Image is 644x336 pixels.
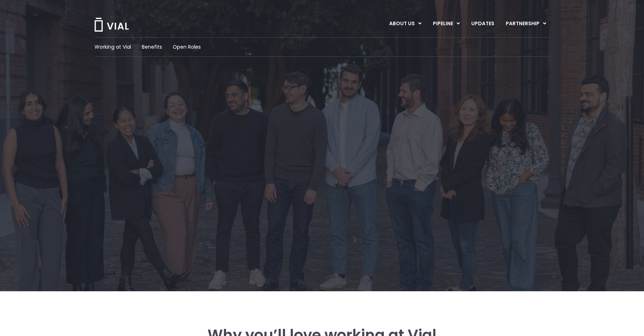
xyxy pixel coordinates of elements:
a: PARTNERSHIPMenu Toggle [500,18,552,30]
a: ABOUT USMenu Toggle [383,18,427,30]
a: Working at Vial [95,43,131,51]
a: UPDATES [466,18,500,30]
a: Benefits [142,43,162,51]
img: Vial Logo [94,18,129,32]
a: PIPELINEMenu Toggle [427,18,465,30]
a: Open Roles [173,43,201,51]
